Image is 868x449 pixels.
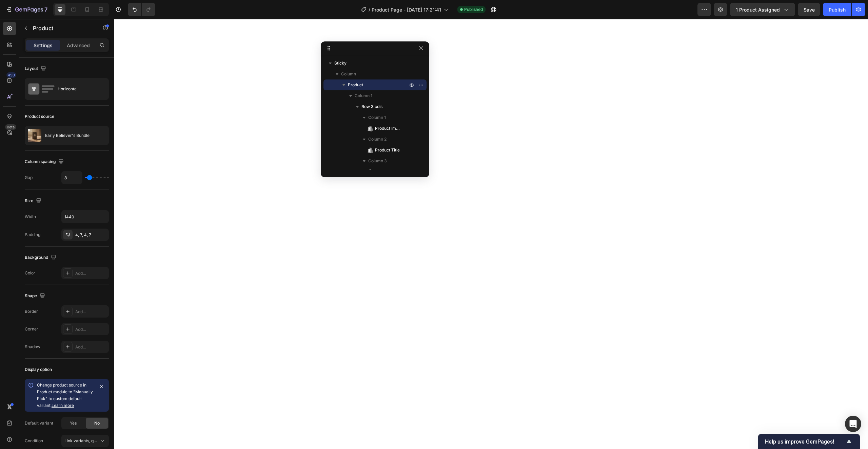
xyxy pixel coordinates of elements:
[798,3,820,16] button: Save
[25,438,43,444] div: Condition
[34,42,53,49] p: Settings
[25,270,35,276] div: Color
[25,113,54,120] div: Product source
[25,253,58,262] div: Background
[368,158,387,164] span: Column 3
[75,270,107,276] div: Add...
[25,420,53,426] div: Default variant
[44,5,47,14] p: 7
[375,147,400,154] span: Product Title
[730,3,795,16] button: 1 product assigned
[58,81,99,97] div: Horizontal
[355,92,372,99] span: Column 1
[375,168,401,175] span: Product Price
[348,82,363,88] span: Product
[25,308,38,315] div: Border
[62,211,108,223] input: Auto
[368,136,387,143] span: Column 2
[25,214,36,220] div: Width
[375,125,401,132] span: Product Images
[829,6,846,13] div: Publish
[25,157,65,166] div: Column spacing
[114,19,868,449] iframe: Design area
[61,435,109,447] button: Link variants, quantity <br> between same products
[25,291,46,301] div: Shape
[334,60,347,67] span: Sticky
[28,129,41,142] img: product feature img
[25,64,47,73] div: Layout
[52,403,74,408] a: Learn more
[3,3,51,16] button: 7
[5,124,16,130] div: Beta
[25,344,40,350] div: Shadow
[845,416,861,432] div: Open Intercom Messenger
[361,103,382,110] span: Row 3 cols
[6,72,16,78] div: 450
[25,196,43,205] div: Size
[823,3,851,16] button: Publish
[75,232,107,238] div: 4, 7, 4, 7
[368,114,386,121] span: Column 1
[75,309,107,315] div: Add...
[372,6,441,13] span: Product Page - [DATE] 17:21:41
[75,326,107,333] div: Add...
[765,437,853,446] button: Show survey - Help us improve GemPages!
[37,382,93,408] span: Change product source in Product module to "Manually Pick" to custom default variant.
[804,7,815,13] span: Save
[25,232,40,238] div: Padding
[25,326,38,332] div: Corner
[75,344,107,350] div: Add...
[25,175,33,181] div: Gap
[369,6,370,13] span: /
[45,133,90,138] p: Early Believer's Bundle
[464,6,483,13] span: Published
[94,420,100,426] span: No
[64,438,164,443] span: Link variants, quantity <br> between same products
[62,172,82,184] input: Auto
[128,3,155,16] div: Undo/Redo
[736,6,780,13] span: 1 product assigned
[33,24,91,32] p: Product
[341,71,356,77] span: Column
[67,42,90,49] p: Advanced
[25,366,52,373] div: Display option
[70,420,77,426] span: Yes
[765,438,845,445] span: Help us improve GemPages!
